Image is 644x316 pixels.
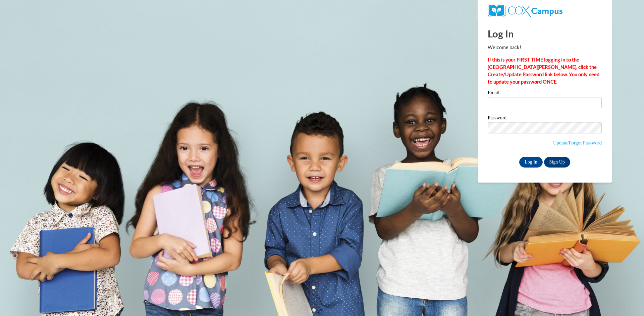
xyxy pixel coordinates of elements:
[488,27,602,40] h1: Log In
[488,90,602,97] label: Email
[488,5,562,17] img: COX Campus
[519,157,543,168] input: Log In
[488,57,599,85] strong: If this is your FIRST TIME logging in to the [GEOGRAPHIC_DATA][PERSON_NAME], click the Create/Upd...
[488,44,602,51] p: Welcome back!
[553,140,602,145] a: Update/Forgot Password
[488,8,562,13] a: COX Campus
[544,157,570,168] a: Sign Up
[488,115,602,122] label: Password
